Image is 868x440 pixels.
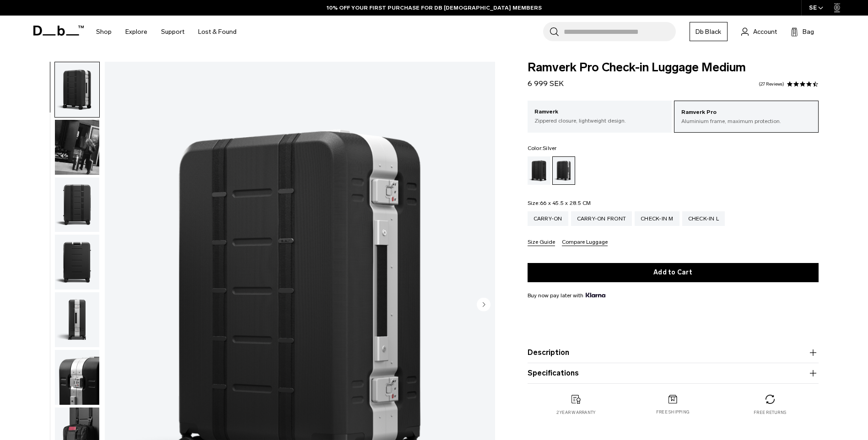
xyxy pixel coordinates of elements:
[55,235,99,290] img: Ramverk Pro Check-in Luggage Medium Silver
[528,156,550,185] a: Black Out
[543,145,557,151] span: Silver
[562,239,608,246] button: Compare Luggage
[55,177,99,232] img: Ramverk Pro Check-in Luggage Medium Silver
[528,239,555,246] button: Size Guide
[552,156,575,185] a: Silver
[55,62,99,117] img: Ramverk Pro Check-in Luggage Medium Silver
[753,27,777,37] span: Account
[741,26,777,37] a: Account
[528,263,819,282] button: Add to Cart
[54,62,100,118] button: Ramverk Pro Check-in Luggage Medium Silver
[534,107,665,117] p: Ramverk
[571,211,632,226] a: Carry-on Front
[791,26,814,37] button: Bag
[528,368,819,379] button: Specifications
[198,16,237,48] a: Lost & Found
[55,120,99,175] img: Ramverk Pro Check-in Luggage Medium Silver
[477,297,491,313] button: Next slide
[635,211,679,226] a: Check-in M
[125,16,147,48] a: Explore
[96,16,112,48] a: Shop
[540,200,591,206] span: 66 x 45.5 x 28.5 CM
[327,4,542,12] a: 10% OFF YOUR FIRST PURCHASE FOR DB [DEMOGRAPHIC_DATA] MEMBERS
[682,211,725,226] a: Check-in L
[528,79,564,88] span: 6 999 SEK
[528,347,819,358] button: Description
[534,117,665,125] p: Zippered closure, lightweight design.
[754,409,786,416] p: Free returns
[528,291,605,300] span: Buy now pay later with
[54,234,100,290] button: Ramverk Pro Check-in Luggage Medium Silver
[759,82,784,86] a: 27 reviews
[681,117,811,125] p: Aluminium frame, maximum protection.
[528,211,568,226] a: Carry-on
[89,16,243,48] nav: Main Navigation
[55,292,99,347] img: Ramverk Pro Check-in Luggage Medium Silver
[528,62,819,74] span: Ramverk Pro Check-in Luggage Medium
[586,293,605,297] img: {"height" => 20, "alt" => "Klarna"}
[161,16,184,48] a: Support
[54,119,100,175] button: Ramverk Pro Check-in Luggage Medium Silver
[556,409,596,416] p: 2 year warranty
[528,200,591,206] legend: Size:
[55,350,99,405] img: Ramverk Pro Check-in Luggage Medium Silver
[528,101,672,132] a: Ramverk Zippered closure, lightweight design.
[803,27,814,37] span: Bag
[54,349,100,405] button: Ramverk Pro Check-in Luggage Medium Silver
[528,145,557,151] legend: Color:
[681,108,811,117] p: Ramverk Pro
[54,177,100,233] button: Ramverk Pro Check-in Luggage Medium Silver
[690,22,728,41] a: Db Black
[54,292,100,348] button: Ramverk Pro Check-in Luggage Medium Silver
[656,409,690,415] p: Free shipping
